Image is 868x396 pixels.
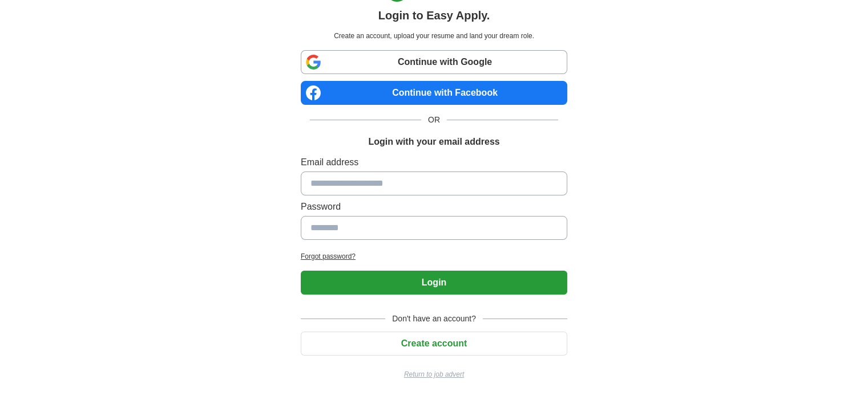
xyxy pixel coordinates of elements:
span: Don't have an account? [385,313,483,325]
p: Create an account, upload your resume and land your dream role. [303,31,565,41]
h1: Login to Easy Apply. [378,7,490,24]
a: Return to job advert [301,369,567,379]
label: Password [301,200,567,214]
span: OR [421,114,447,126]
button: Login [301,271,567,295]
button: Create account [301,332,567,356]
label: Email address [301,156,567,169]
a: Create account [301,338,567,348]
h1: Login with your email address [368,135,499,149]
a: Continue with Google [301,50,567,74]
a: Forgot password? [301,251,567,262]
a: Continue with Facebook [301,81,567,105]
